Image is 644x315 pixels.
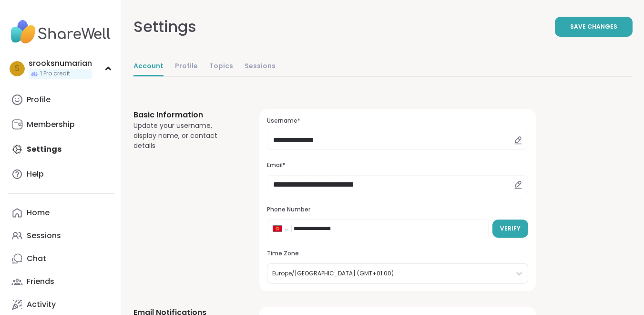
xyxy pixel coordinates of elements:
[209,57,233,76] a: Topics
[27,299,56,310] div: Activity
[27,94,51,105] div: Profile
[27,276,54,287] div: Friends
[27,169,44,179] div: Help
[27,253,46,264] div: Chat
[492,220,528,238] button: Verify
[8,113,114,136] a: Membership
[267,250,528,258] h3: Time Zone
[8,224,114,247] a: Sessions
[500,224,521,233] span: Verify
[133,109,236,121] h3: Basic Information
[133,57,164,76] a: Account
[8,163,114,186] a: Help
[8,88,114,111] a: Profile
[175,57,198,76] a: Profile
[570,22,617,31] span: Save Changes
[40,70,70,78] span: 1 Pro credit
[15,63,20,75] span: s
[267,117,528,125] h3: Username*
[267,206,528,214] h3: Phone Number
[27,208,50,218] div: Home
[29,58,92,69] div: srooksnumarian
[8,247,114,270] a: Chat
[133,15,196,38] div: Settings
[27,119,75,130] div: Membership
[245,57,276,76] a: Sessions
[8,270,114,293] a: Friends
[267,161,528,169] h3: Email*
[555,17,633,37] button: Save Changes
[8,201,114,224] a: Home
[133,121,236,151] div: Update your username, display name, or contact details
[8,15,114,49] img: ShareWell Nav Logo
[27,231,61,241] div: Sessions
